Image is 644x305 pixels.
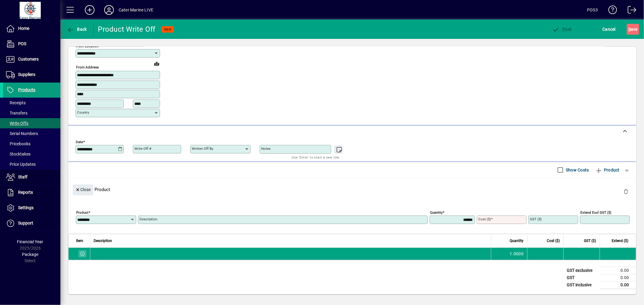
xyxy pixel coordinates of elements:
button: Delete [619,184,633,199]
a: Stocktakes [3,149,60,159]
a: Pricebooks [3,139,60,149]
label: Show Costs [565,167,589,173]
a: Suppliers [3,67,60,82]
mat-label: Written off by [192,146,213,151]
span: Serial Numbers [6,131,38,136]
span: Cancel [603,24,616,34]
mat-label: Extend excl GST ($) [580,210,611,214]
td: 0.00 [600,267,636,274]
a: POS [3,36,60,52]
span: POS [18,41,26,46]
a: Logout [623,1,636,21]
div: Cater Marine LIVE [119,5,153,15]
a: Write Offs [3,118,60,128]
span: GST ($) [584,237,596,244]
td: 1.0000 [491,248,527,260]
app-page-header-button: Close [71,187,95,192]
span: Write Offs [6,121,28,126]
span: NEW [164,27,171,31]
span: Financial Year [17,239,43,244]
a: Receipts [3,98,60,108]
span: Cost ($) [547,237,560,244]
button: Add [80,5,99,15]
td: 0.00 [600,274,636,281]
mat-label: Cost ($) [478,217,491,221]
button: Post [551,24,573,35]
a: Price Updates [3,159,60,169]
mat-label: Write Off # [134,146,151,151]
span: Back [67,27,87,32]
span: Settings [18,205,34,210]
div: Product Write Off [98,24,155,34]
td: 0.00 [600,281,636,289]
span: Home [18,26,29,31]
mat-label: GST ($) [530,217,542,221]
span: Reports [18,190,33,195]
td: GST [564,274,600,281]
span: Item [76,237,83,244]
span: P [563,27,566,32]
a: Serial Numbers [3,128,60,139]
a: Staff [3,170,60,185]
a: Customers [3,52,60,67]
mat-label: Product [76,210,88,214]
span: Products [18,87,35,92]
span: Close [75,185,91,195]
span: S [628,27,631,32]
span: ave [628,24,638,34]
span: Staff [18,175,27,179]
mat-label: Quantity [430,210,443,214]
div: POS3 [587,5,598,15]
a: Home [3,21,60,36]
a: Settings [3,200,60,215]
mat-label: Date [76,140,83,144]
span: Suppliers [18,72,35,77]
span: Support [18,221,33,225]
span: Description [94,237,112,244]
mat-label: Country [77,110,89,115]
span: Receipts [6,100,26,105]
span: Transfers [6,111,27,115]
span: Stocktakes [6,152,30,156]
a: View on map [152,59,162,68]
button: Save [627,24,639,35]
mat-label: Notes [261,146,271,151]
span: Package [22,252,38,257]
span: Quantity [510,237,524,244]
app-page-header-button: Back [60,24,94,35]
span: ost [552,27,572,32]
a: Support [3,216,60,231]
button: Profile [99,5,119,15]
td: GST exclusive [564,267,600,274]
mat-hint: Use 'Enter' to start a new line [292,154,339,161]
a: Transfers [3,108,60,118]
a: Knowledge Base [604,1,617,21]
div: Product [68,178,636,200]
mat-label: Description [139,217,157,221]
app-page-header-button: Delete [619,189,633,194]
span: Customers [18,57,39,61]
span: Pricebooks [6,141,30,146]
span: Price Updates [6,162,36,167]
span: Extend ($) [612,237,628,244]
button: Back [65,24,88,35]
button: Close [73,184,93,195]
button: Cancel [601,24,617,35]
a: Reports [3,185,60,200]
td: GST inclusive [564,281,600,289]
